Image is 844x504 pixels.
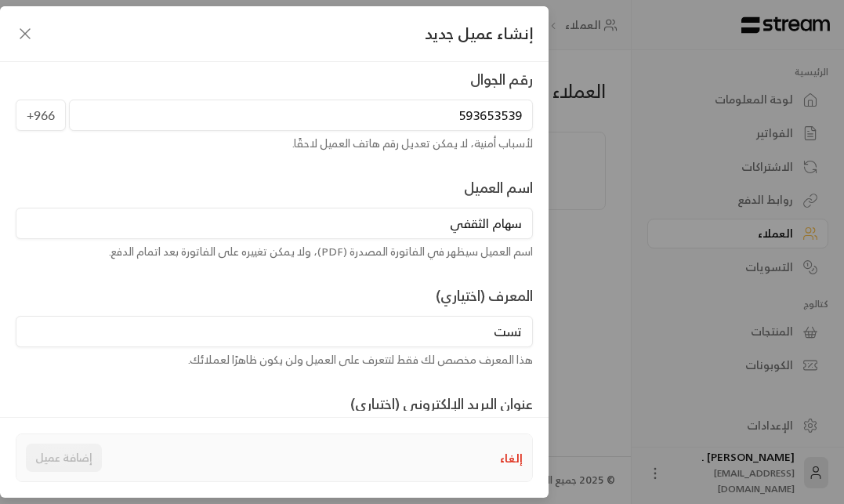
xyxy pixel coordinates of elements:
[470,68,533,90] label: رقم الجوال
[425,22,533,45] span: إنشاء عميل جديد
[16,244,533,259] div: اسم العميل سيظهر في الفاتورة المصدرة (PDF)، ولا يمكن تغييره على الفاتورة بعد اتمام الدفع.
[464,176,533,198] label: اسم العميل
[16,100,66,131] span: +966
[16,136,533,151] div: لأسباب أمنية، لا يمكن تعديل رقم هاتف العميل لاحقًا.
[16,352,533,368] div: هذا المعرف مخصص لك فقط لتتعرف على العميل ولن يكون ظاهرًا لعملائك.
[436,285,533,306] label: المعرف (اختياري)
[69,100,533,131] input: رقم الجوال
[16,316,533,347] input: المعرف (اختياري)
[350,393,533,415] label: عنوان البريد الإلكتروني (اختياري)
[500,450,523,466] button: إلغاء
[16,208,533,239] input: اسم العميل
